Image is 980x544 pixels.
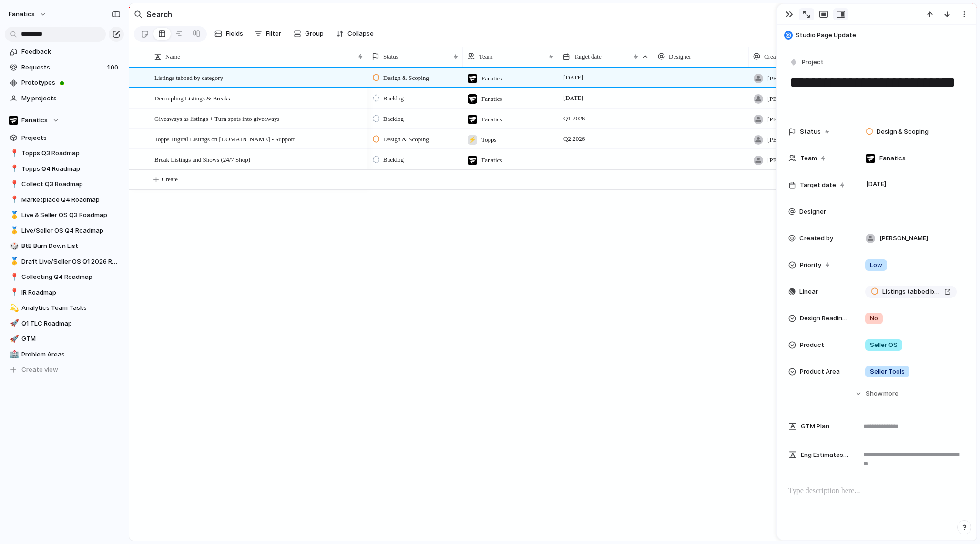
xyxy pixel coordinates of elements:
span: fanatics [9,10,35,19]
span: GTM Plan [801,422,829,431]
a: My projects [5,91,124,106]
div: 🚀 [10,334,17,345]
span: Design & Scoping [383,73,429,83]
span: Fanatics [481,74,502,83]
span: Group [305,29,324,39]
button: 📍 [9,164,18,174]
span: Filter [266,29,281,39]
span: Created by [764,52,791,61]
div: 📍 [10,287,17,298]
span: Collapse [347,29,374,39]
button: fanatics [4,7,51,22]
span: Projects [21,133,121,143]
div: 📍 [10,194,17,205]
a: 🥇Draft Live/Seller OS Q1 2026 Roadmap [5,255,124,269]
span: Topps Digital Listings on [DOMAIN_NAME] - Support [154,133,295,144]
a: 🚀GTM [5,332,124,346]
span: Status [800,127,821,137]
a: Prototypes [5,76,124,90]
span: Break Listings and Shows (24/7 Shop) [154,154,250,165]
a: 🥇Live/Seller OS Q4 Roadmap [5,224,124,238]
span: [PERSON_NAME] [767,156,817,165]
button: Filter [251,26,285,41]
span: [PERSON_NAME] [879,234,928,243]
a: 💫Analytics Team Tasks [5,301,124,315]
span: Seller Tools [870,367,905,376]
span: Team [479,52,493,61]
span: IR Roadmap [21,288,121,297]
span: [PERSON_NAME] [767,135,817,145]
span: Analytics Team Tasks [21,303,121,313]
div: 🚀 [10,318,17,329]
div: 🥇 [10,210,17,221]
span: Topps Q4 Roadmap [21,164,121,174]
span: Show [866,389,883,398]
span: Giveaways as listings + Turn spots into giveaways [154,113,280,124]
button: Collapse [332,26,378,41]
span: Create view [21,365,58,375]
span: [PERSON_NAME] [767,74,817,83]
span: My projects [21,94,121,103]
span: Priority [800,260,821,270]
span: Topps [481,135,497,145]
span: Requests [21,63,104,72]
span: Problem Areas [21,350,121,359]
span: Live/Seller OS Q4 Roadmap [21,226,121,236]
span: Designer [799,207,826,217]
button: 📍 [9,179,18,189]
span: Linear [799,287,818,297]
button: 🚀 [9,334,18,344]
button: Fields [211,26,247,41]
span: Project [802,58,824,67]
span: BtB Burn Down List [21,241,121,251]
button: 💫 [9,303,18,313]
div: ⚡ [468,135,477,145]
div: 📍Collecting Q4 Roadmap [5,270,124,284]
a: Feedback [5,45,124,59]
span: Q1 TLC Roadmap [21,319,121,328]
span: Eng Estimates (B/iOs/A/W) in Cycles [801,450,849,460]
span: [PERSON_NAME] [767,115,817,124]
div: 💫 [10,303,17,314]
a: 📍IR Roadmap [5,286,124,300]
a: 🥇Live & Seller OS Q3 Roadmap [5,208,124,222]
span: Decoupling Listings & Breaks [154,92,230,103]
span: Design Readiness [800,314,849,323]
div: 📍 [10,272,17,283]
span: Design & Scoping [877,127,929,137]
a: 📍Collect Q3 Roadmap [5,177,124,191]
button: Showmore [788,385,965,402]
span: Product Area [800,367,840,376]
span: [PERSON_NAME] [767,94,817,104]
div: 🥇 [10,225,17,236]
span: Studio Page Update [796,30,972,40]
span: 100 [107,63,120,72]
a: 🚀Q1 TLC Roadmap [5,317,124,331]
span: Marketplace Q4 Roadmap [21,195,121,205]
span: Live & Seller OS Q3 Roadmap [21,210,121,220]
button: Studio Page Update [781,28,972,43]
span: Fields [226,29,243,39]
a: 🎲BtB Burn Down List [5,239,124,253]
span: Draft Live/Seller OS Q1 2026 Roadmap [21,257,121,267]
button: 🥇 [9,257,18,267]
span: Target date [800,180,836,190]
span: Listings tabbed by category [154,72,223,83]
span: Seller OS [870,340,898,350]
span: Q1 2026 [561,113,587,124]
span: Name [165,52,180,61]
span: [DATE] [561,72,586,83]
span: Status [383,52,398,61]
span: Product [800,340,824,350]
a: 🏥Problem Areas [5,347,124,362]
span: Created by [799,234,833,243]
span: more [883,389,898,398]
span: Fanatics [481,156,502,165]
span: Team [800,154,817,163]
div: 📍 [10,148,17,159]
span: Design & Scoping [383,135,429,144]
